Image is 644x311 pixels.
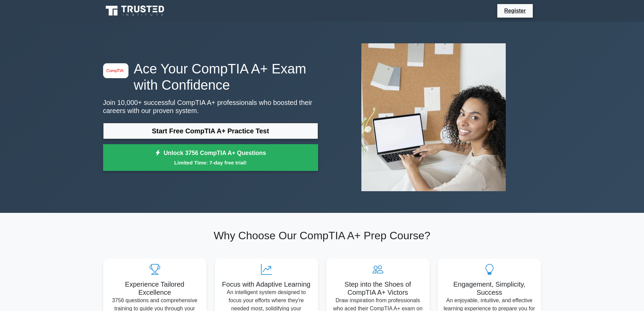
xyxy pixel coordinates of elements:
[109,280,201,296] h5: Experience Tailored Excellence
[112,159,310,166] small: Limited Time: 7-day free trial!
[500,6,530,15] a: Register
[103,98,318,115] p: Join 10,000+ successful CompTIA A+ professionals who boosted their careers with our proven system.
[103,61,318,93] h1: Ace Your CompTIA A+ Exam with Confidence
[103,123,318,139] a: Start Free CompTIA A+ Practice Test
[103,144,318,171] a: Unlock 3756 CompTIA A+ QuestionsLimited Time: 7-day free trial!
[103,229,541,242] h2: Why Choose Our CompTIA A+ Prep Course?
[332,280,424,296] h5: Step into the Shoes of CompTIA A+ Victors
[443,280,536,296] h5: Engagement, Simplicity, Success
[220,280,313,288] h5: Focus with Adaptive Learning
